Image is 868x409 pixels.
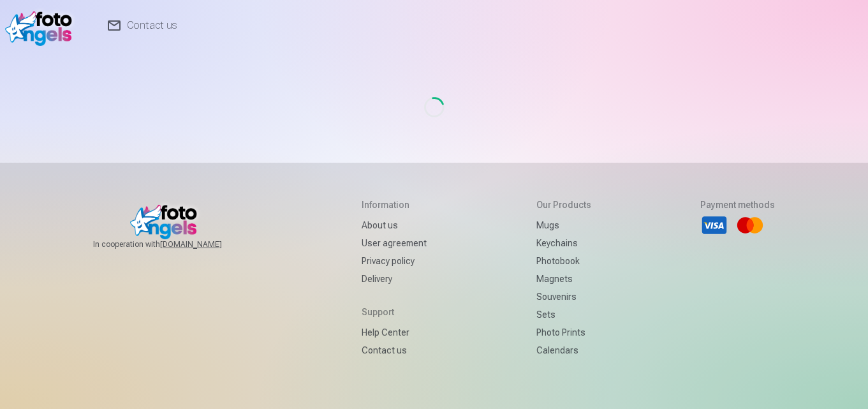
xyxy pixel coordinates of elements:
a: Privacy policy [362,252,427,270]
h5: Payment methods [700,198,775,211]
h5: Our products [536,198,591,211]
a: Keychains [536,234,591,252]
li: Visa [700,211,728,239]
a: [DOMAIN_NAME] [160,239,253,249]
a: Help Center [362,323,427,341]
a: User agreement [362,234,427,252]
a: Mugs [536,216,591,234]
h5: Information [362,198,427,211]
a: Sets [536,306,591,323]
img: /v1 [5,5,78,46]
a: Calendars [536,341,591,359]
span: In cooperation with [93,239,253,249]
a: Contact us [362,341,427,359]
a: Photobook [536,252,591,270]
a: Magnets [536,270,591,288]
h5: Support [362,306,427,318]
a: About us [362,216,427,234]
li: Mastercard [736,211,764,239]
a: Delivery [362,270,427,288]
a: Souvenirs [536,288,591,306]
a: Photo prints [536,323,591,341]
